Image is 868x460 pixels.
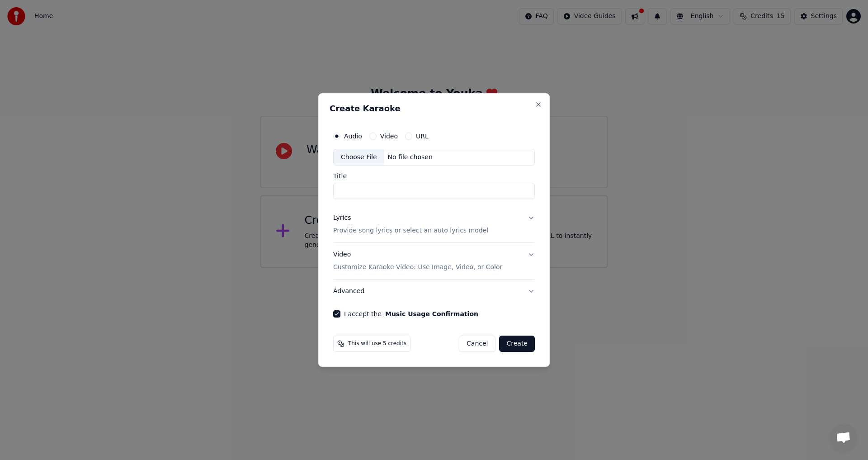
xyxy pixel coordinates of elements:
button: LyricsProvide song lyrics or select an auto lyrics model [333,207,535,243]
label: Audio [344,133,362,139]
div: Video [333,251,502,272]
label: I accept the [344,311,478,317]
p: Customize Karaoke Video: Use Image, Video, or Color [333,263,502,272]
div: No file chosen [384,153,436,162]
div: Choose File [334,149,384,166]
span: This will use 5 credits [348,340,406,347]
label: Video [380,133,398,139]
label: URL [416,133,429,139]
button: VideoCustomize Karaoke Video: Use Image, Video, or Color [333,243,535,280]
button: I accept the [385,311,478,317]
div: Lyrics [333,214,351,223]
button: Advanced [333,280,535,303]
p: Provide song lyrics or select an auto lyrics model [333,227,488,236]
label: Title [333,173,535,180]
button: Cancel [459,336,495,352]
button: Create [499,336,535,352]
h2: Create Karaoke [330,104,538,113]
